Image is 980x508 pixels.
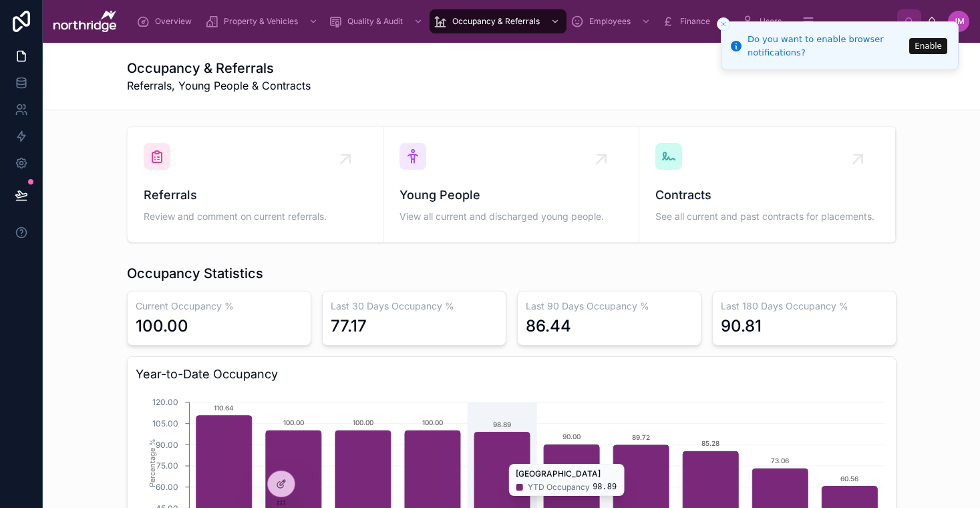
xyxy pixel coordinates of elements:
div: Do you want to enable browser notifications? [748,33,905,59]
a: Occupancy & Referrals [430,9,566,33]
a: ContractsSee all current and past contracts for placements. [639,127,895,242]
div: 100.00 [136,315,188,337]
span: See all current and past contracts for placements. [655,210,878,223]
span: Property & Vehicles [224,16,298,27]
span: Finance [680,16,710,27]
a: Employees [566,9,657,33]
div: 86.44 [526,315,571,337]
tspan: 120.00 [152,397,178,407]
text: 89.72 [632,433,650,441]
button: Enable [909,38,947,54]
h1: Occupancy Statistics [127,264,263,283]
text: 73.06 [771,457,789,465]
text: 98.89 [493,420,511,428]
span: Young People [399,186,623,205]
a: Quality & Audit [325,9,430,33]
text: 110.64 [214,404,234,412]
a: Property & Vehicles [201,9,325,33]
span: Employees [589,16,631,27]
tspan: Percentage % [147,438,156,487]
a: Users [737,9,791,33]
text: 60.56 [840,475,858,483]
tspan: 105.00 [152,418,178,428]
span: Quality & Audit [347,16,403,27]
span: Overview [155,16,192,27]
text: 100.00 [352,418,373,426]
h1: Occupancy & Referrals [127,59,311,78]
text: 90.00 [562,432,581,440]
a: Overview [132,9,201,33]
tspan: 75.00 [156,461,178,471]
text: 100.00 [422,418,442,426]
tspan: 60.00 [156,482,178,492]
text: 100.00 [283,418,303,426]
a: Finance [657,9,737,33]
button: Close toast [717,17,730,31]
h3: Last 180 Days Occupancy % [721,299,888,313]
text: 85.28 [701,439,719,447]
span: Occupancy & Referrals [452,16,540,27]
h3: Last 30 Days Occupancy % [331,299,498,313]
span: Referrals [144,186,367,205]
h3: Year-to-Date Occupancy [136,365,888,384]
div: 90.81 [721,315,762,337]
a: Young PeopleView all current and discharged young people. [383,127,639,242]
tspan: 90.00 [156,440,178,450]
span: JM [953,16,965,27]
span: Contracts [655,186,878,205]
span: View all current and discharged young people. [399,210,623,223]
h3: Current Occupancy % [136,299,303,313]
span: Review and comment on current referrals. [144,210,367,223]
h3: Last 90 Days Occupancy % [526,299,693,313]
span: Referrals, Young People & Contracts [127,78,311,94]
div: scrollable content [127,7,897,36]
a: ReferralsReview and comment on current referrals. [128,127,383,242]
img: App logo [53,11,116,32]
div: 77.17 [331,315,367,337]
